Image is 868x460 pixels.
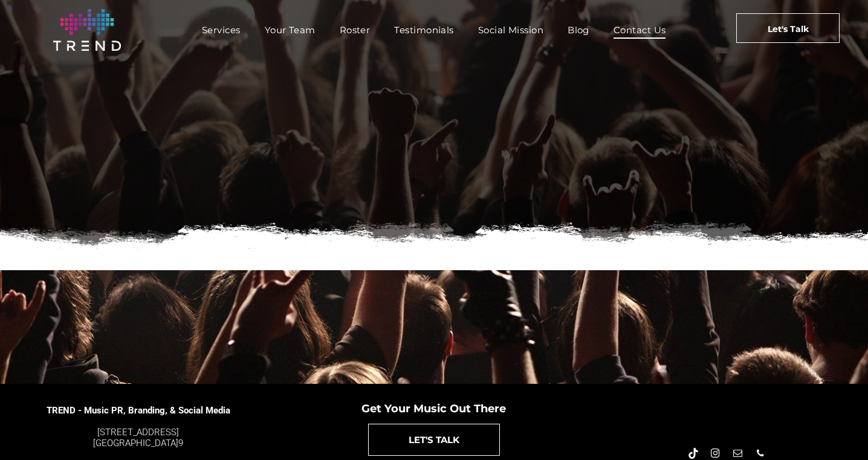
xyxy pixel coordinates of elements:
a: Contact Us [601,21,678,39]
a: Your Team [253,21,328,39]
a: Testimonials [382,21,465,39]
a: Let's Talk [736,13,840,43]
span: Let's Talk [768,14,809,44]
span: Get Your Music Out There [361,402,506,415]
span: TREND - Music PR, Branding, & Social Media [47,405,230,416]
img: logo [53,9,121,51]
span: Let's Talk [331,208,537,260]
div: We look forward to speaking with you. [256,287,612,303]
div: 9 [46,427,231,449]
a: LET'S TALK [368,424,500,456]
span: LET'S TALK [409,424,459,455]
a: Blog [555,21,601,39]
a: Roster [328,21,383,39]
a: [STREET_ADDRESS][GEOGRAPHIC_DATA] [93,427,179,449]
a: Services [190,21,253,39]
a: Social Mission [466,21,555,39]
font: [STREET_ADDRESS] [GEOGRAPHIC_DATA] [93,427,179,449]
